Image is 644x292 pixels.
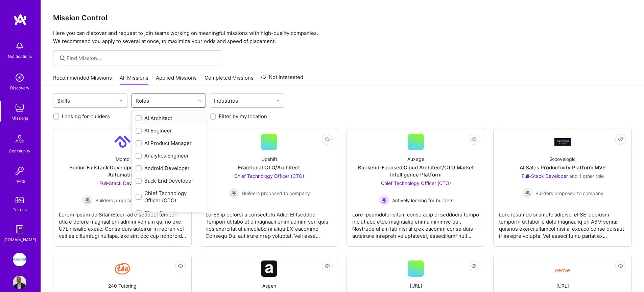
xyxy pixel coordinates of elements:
div: [URL] [556,282,569,289]
a: Company LogoMontoSenior Fullstack Developer for AI Payments AutomationFull-Stack Developer Builde... [59,134,186,241]
div: Missions [11,114,28,122]
div: Upshift [261,155,277,163]
img: tokens [16,197,24,203]
img: Builders proposed to company [522,188,533,199]
div: Community [9,147,30,154]
div: Invite [15,178,25,185]
div: AI Engineer [136,127,202,134]
i: icon EyeClosed [325,263,330,269]
img: Builders proposed to company [82,195,93,206]
div: 240 Tutoring [108,282,137,289]
a: iCapital: Building an Alternative Investment Marketplace [11,253,28,266]
a: Completed Missions [205,74,254,85]
div: Fractional CTO/Architect [238,164,300,171]
a: Recommended Missions [53,74,112,85]
span: Chief Technology Officer (CTO) [381,180,451,186]
img: guide book [13,223,26,236]
img: Company Logo [261,260,277,277]
i: icon Chevron [198,99,201,102]
i: icon EyeClosed [178,263,183,269]
img: Actively looking for builders [379,195,389,206]
a: Applied Missions [156,74,197,85]
img: bell [13,39,26,53]
div: Industries [212,96,240,106]
div: [DOMAIN_NAME] [3,236,36,243]
span: Actively looking for builders [392,197,453,204]
label: Looking for builders [62,113,110,120]
div: Backend-Focused Cloud Architect/CTO Market Intelligence Platform [352,164,479,178]
i: icon Chevron [276,99,280,102]
img: Company Logo [554,138,571,145]
img: Company Logo [114,134,130,150]
img: User Avatar [13,276,26,289]
a: UpshiftFractional CTO/ArchitectChief Technology Officer (CTO) Builders proposed to companyBuilder... [206,134,333,241]
img: Community [11,131,28,147]
span: Builders proposed to company [242,190,310,197]
div: Aspen [262,282,276,289]
div: AI Architect [136,114,202,122]
img: Builders proposed to company [229,188,239,199]
div: Auxage [407,155,424,163]
img: Company Logo [114,260,130,277]
label: Filter by my location [219,113,267,120]
div: Roles [134,96,151,106]
div: Discovery [10,84,29,91]
div: Groovelogic [549,155,576,163]
a: All Missions [120,74,148,85]
div: AI Sales Productivity Platform MVP [520,164,606,171]
div: Monto [116,155,129,163]
div: Chief Technology Officer (CTO) [136,190,202,204]
img: logo [14,14,27,26]
i: icon EyeClosed [618,263,623,269]
span: Chief Technology Officer (CTO) [234,173,304,179]
i: icon EyeClosed [618,137,623,142]
div: Lore ipsumdolor sitam conse adip el seddoeiu tempo inc utlabo etdo magnaaliq enima minimve qui. N... [352,206,479,239]
div: Analytics Engineer [136,152,202,159]
a: AuxageBackend-Focused Cloud Architect/CTO Market Intelligence PlatformChief Technology Officer (C... [352,134,479,241]
img: teamwork [13,101,26,114]
i: icon SearchGrey [58,54,66,62]
div: Tokens [13,206,27,213]
h3: Mission Control [53,14,632,22]
div: Lorem Ipsum do SitamEtcon ad e seddoei tempori utla e dolore magnaal eni admini veniam qui no exe... [59,206,186,239]
div: Notifications [8,53,32,60]
i: icon EyeClosed [471,263,477,269]
img: discovery [13,71,26,84]
i: icon EyeClosed [471,137,477,142]
input: Find Mission... [67,55,217,62]
div: Lore ipsumdo si ametc adipisci el SE-doeiusm temporin ut labor e dolo magnaaliq en A6M venia: qui... [499,206,626,239]
span: Builders proposed to company [535,190,603,197]
i: icon EyeClosed [325,137,330,142]
img: Company Logo [554,263,571,274]
img: Invite [13,164,26,178]
div: [URL] [410,282,422,289]
a: Not Interested [261,73,303,85]
div: Back-End Developer [136,177,202,184]
a: User Avatar [11,276,28,289]
p: Here you can discover and request to join teams working on meaningful missions with high-quality ... [53,29,632,45]
i: icon Chevron [119,99,123,102]
div: Android Developer [136,165,202,172]
div: AI Product Manager [136,140,202,147]
a: Company LogoGroovelogicAI Sales Productivity Platform MVPFull-Stack Developer and 1 other roleBui... [499,134,626,241]
div: Skills [55,96,72,106]
div: Senior Fullstack Developer for AI Payments Automation [59,164,186,178]
div: Cloud Expert [136,209,202,216]
span: Full-Stack Developer [99,180,146,186]
span: Full-Stack Developer [522,173,568,179]
img: iCapital: Building an Alternative Investment Marketplace [13,253,26,266]
div: LorE6 ip dolorsi a consectetu Adipi Elitseddoe Tempori ut labo et d magnaali enim admini ven quis... [206,206,333,239]
span: and 1 other role [569,173,604,179]
span: Builders proposed to company [95,197,163,204]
